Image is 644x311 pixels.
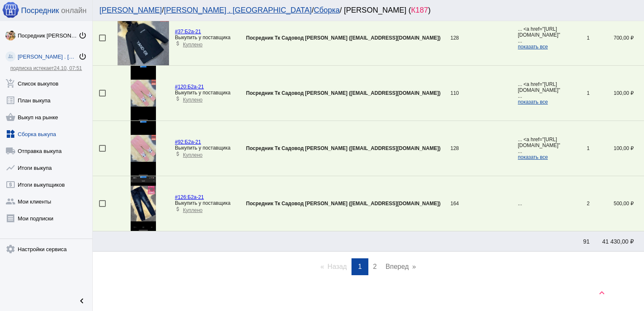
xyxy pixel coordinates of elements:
mat-icon: add_shopping_cart [5,78,16,88]
td: 1 [564,66,590,121]
div: 164 [451,201,484,206]
span: К187 [411,6,428,14]
b: Посредник Тк Садовод [PERSON_NAME] ([EMAIL_ADDRESS][DOMAIN_NAME]) [246,90,440,96]
a: [PERSON_NAME] . [GEOGRAPHIC_DATA] [164,6,311,14]
div: Выкупить у поставщика [175,145,231,151]
mat-icon: receipt [5,213,16,223]
mat-icon: show_chart [5,163,16,173]
span: онлайн [61,6,86,15]
span: 2 [373,263,377,270]
td: 500,00 ₽ [590,176,644,231]
span: 24.10, 07:51 [54,65,82,71]
mat-icon: attach_money [175,206,181,212]
td: 100,00 ₽ [590,121,644,176]
td: 700,00 ₽ [590,11,644,66]
span: Посредник [21,6,59,15]
app-description-cutted: ... <a href="[URL][DOMAIN_NAME]" ... [518,137,564,160]
span: 1 [358,263,362,270]
td: 91 [564,231,590,252]
mat-icon: attach_money [175,151,181,157]
div: [PERSON_NAME] . [GEOGRAPHIC_DATA] [18,54,78,60]
app-description-cutted: ... <a href="[URL][DOMAIN_NAME]" ... [518,26,564,50]
a: #120:Б2а-21 [175,84,204,90]
img: T91guL_4IZwju_WqMkm-7fFGz-MRoKUBcGO9dIp2NjC7qK2SxIjU9eDn5O0vtk86Nkknp_rh8y1yQraQ-M1Oki6b.jpg [131,66,156,121]
mat-icon: settings [5,244,16,254]
ul: Pagination [93,258,644,275]
span: Куплено [183,152,202,158]
td: 100,00 ₽ [590,66,644,121]
span: #126: [175,194,188,200]
img: P184sKO3Q8zEWHdByWuPCPKbOddlPCmLsb247BQ6vv15-kqo30rnHnA3GewXprLoQ09UnFJeOUpfLygrIT0Z2EPF.jpg [131,176,156,231]
mat-icon: local_atm [5,180,16,190]
a: #37:Б2а-21 [175,29,201,35]
span: показать все [518,154,548,160]
span: Куплено [183,97,202,103]
div: Выкупить у поставщика [175,200,231,206]
td: 41 430,00 ₽ [590,231,644,252]
mat-icon: list_alt [5,95,16,105]
a: #92:Б2а-21 [175,139,201,145]
a: [PERSON_NAME] [99,6,162,14]
span: показать все [518,99,548,105]
a: Вперед page [381,258,420,275]
td: 1 [564,11,590,66]
a: #126:Б2а-21 [175,194,204,200]
div: Посредник [PERSON_NAME] [PERSON_NAME] [18,32,78,39]
app-description-cutted: ... [518,201,564,206]
b: Посредник Тк Садовод [PERSON_NAME] ([EMAIL_ADDRESS][DOMAIN_NAME]) [246,145,440,151]
img: T91guL_4IZwju_WqMkm-7fFGz-MRoKUBcGO9dIp2NjC7qK2SxIjU9eDn5O0vtk86Nkknp_rh8y1yQraQ-M1Oki6b.jpg [131,121,156,176]
mat-icon: power_settings_new [78,31,87,40]
span: показать все [518,44,548,50]
div: Выкупить у поставщика [175,35,231,40]
mat-icon: keyboard_arrow_up [597,288,607,298]
a: Сборка [314,6,340,14]
b: Посредник Тк Садовод [PERSON_NAME] ([EMAIL_ADDRESS][DOMAIN_NAME]) [246,35,440,41]
mat-icon: local_shipping [5,146,16,156]
span: #37: [175,29,185,35]
div: Выкупить у поставщика [175,90,231,96]
app-description-cutted: ... <a href="[URL][DOMAIN_NAME]" ... [518,81,564,105]
td: 1 [564,121,590,176]
td: 2 [564,176,590,231]
mat-icon: power_settings_new [78,52,87,61]
span: #92: [175,139,185,145]
mat-icon: chevron_left [77,296,87,306]
mat-icon: widgets [5,129,16,139]
span: #120: [175,84,188,90]
mat-icon: attach_money [175,40,181,46]
a: подписка истекает24.10, 07:51 [10,65,82,71]
div: 128 [451,35,484,41]
div: 128 [451,145,484,151]
img: community_200.png [5,51,16,62]
img: BaetpAkO1kWh52pYpgkffXjU21lvoAjzuFIF3PAM-bpRjy5WE7P6wy-klTBxrUVuSC3KjwfnAB_i-bfMpyWmzz2z.jpg [118,11,169,65]
mat-icon: shopping_basket [5,112,16,122]
img: apple-icon-60x60.png [2,1,19,18]
mat-icon: group [5,196,16,206]
img: klfIT1i2k3saJfNGA6XPqTU7p5ZjdXiiDsm8fFA7nihaIQp9Knjm0Fohy3f__4ywE27KCYV1LPWaOQBexqZpekWk.jpg [5,30,16,40]
mat-icon: attach_money [175,96,181,102]
span: Назад [327,263,347,270]
div: / / / [PERSON_NAME] ( ) [99,6,629,15]
div: 110 [451,90,484,96]
span: Куплено [183,207,202,213]
span: Куплено [183,42,202,48]
b: Посредник Тк Садовод [PERSON_NAME] ([EMAIL_ADDRESS][DOMAIN_NAME]) [246,201,440,206]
